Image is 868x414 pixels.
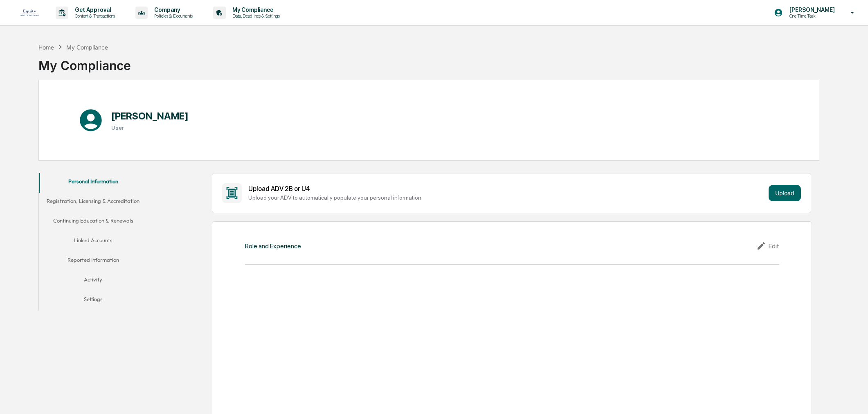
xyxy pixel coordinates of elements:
button: Activity [39,271,148,291]
div: secondary tabs example [39,173,148,310]
div: My Compliance [38,52,131,73]
div: Role and Experience [245,242,301,250]
h1: [PERSON_NAME] [111,110,189,122]
div: Upload your ADV to automatically populate your personal information. [248,194,765,201]
button: Settings [39,291,148,310]
div: Home [38,44,54,51]
div: Edit [756,241,779,251]
div: Upload ADV 2B or U4 [248,185,765,193]
button: Linked Accounts [39,232,148,252]
p: Content & Transactions [68,13,119,19]
p: One Time Task [783,13,839,19]
p: Company [148,7,197,13]
p: Data, Deadlines & Settings [226,13,284,19]
button: Registration, Licensing & Accreditation [39,193,148,212]
button: Personal Information [39,173,148,193]
button: Upload [769,185,801,201]
button: Reported Information [39,252,148,271]
div: My Compliance [66,44,108,51]
p: Policies & Documents [148,13,197,19]
img: logo [20,8,39,18]
p: [PERSON_NAME] [783,7,839,13]
p: Get Approval [68,7,119,13]
button: Continuing Education & Renewals [39,212,148,232]
p: My Compliance [226,7,284,13]
h3: User [111,124,189,131]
